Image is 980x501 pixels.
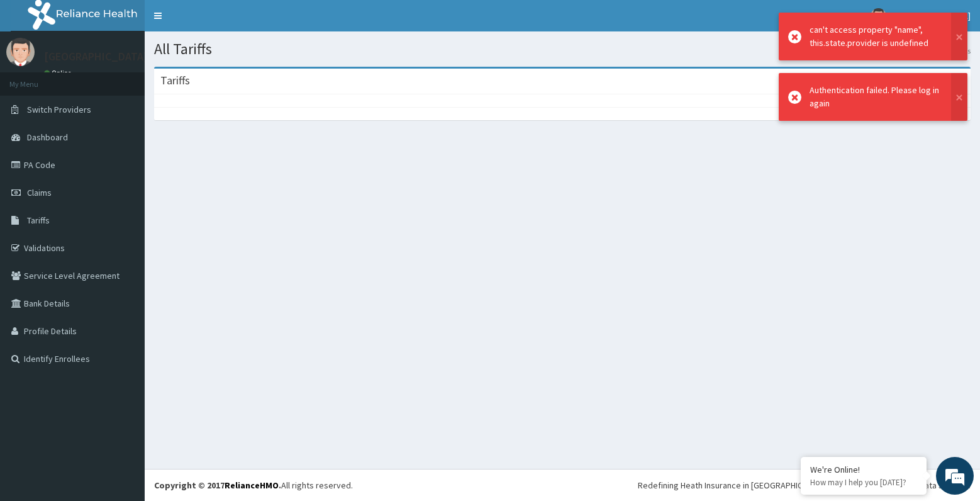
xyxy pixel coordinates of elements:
[44,69,74,77] a: Online
[6,38,35,66] img: User Image
[145,469,980,501] footer: All rights reserved.
[27,104,91,115] span: Switch Providers
[810,477,917,488] p: How may I help you today?
[154,480,281,491] strong: Copyright © 2017 .
[27,215,50,226] span: Tariffs
[810,464,917,475] div: We're Online!
[894,10,971,21] span: [GEOGRAPHIC_DATA]
[225,480,279,491] a: RelianceHMO
[160,75,190,86] h3: Tariffs
[810,84,939,110] div: Authentication failed. Please log in again
[44,51,148,62] p: [GEOGRAPHIC_DATA]
[27,132,68,143] span: Dashboard
[154,41,971,57] h1: All Tariffs
[27,187,52,198] span: Claims
[810,23,939,50] div: can't access property "name", this.state.provider is undefined
[638,479,971,492] div: Redefining Heath Insurance in [GEOGRAPHIC_DATA] using Telemedicine and Data Science!
[871,8,886,24] img: User Image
